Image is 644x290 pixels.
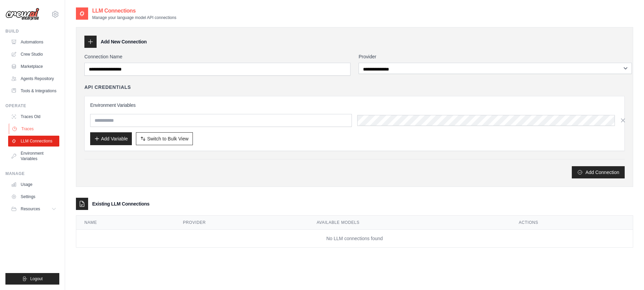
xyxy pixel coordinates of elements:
[175,216,309,230] th: Provider
[84,53,350,60] label: Connection Name
[359,53,625,60] label: Provider
[136,132,193,145] button: Switch to Bulk View
[90,132,132,145] button: Add Variable
[147,135,188,142] span: Switch to Bulk View
[5,103,59,109] div: Operate
[90,102,619,109] h3: Environment Variables
[8,49,59,60] a: Crew Studio
[8,73,59,84] a: Agents Repository
[8,191,59,202] a: Settings
[5,273,59,285] button: Logout
[84,84,131,91] h4: API Credentials
[30,276,43,282] span: Logout
[8,61,59,72] a: Marketplace
[308,216,510,230] th: Available Models
[510,216,633,230] th: Actions
[76,230,633,248] td: No LLM connections found
[9,123,60,134] a: Traces
[101,38,147,45] h3: Add New Connection
[76,216,175,230] th: Name
[5,171,59,176] div: Manage
[572,166,625,178] button: Add Connection
[8,204,59,214] button: Resources
[92,200,149,207] h3: Existing LLM Connections
[5,28,59,34] div: Build
[8,148,59,164] a: Environment Variables
[5,8,39,21] img: Logo
[8,85,59,96] a: Tools & Integrations
[8,136,59,147] a: LLM Connections
[92,7,176,15] h2: LLM Connections
[8,179,59,190] a: Usage
[21,206,40,212] span: Resources
[92,15,176,20] p: Manage your language model API connections
[8,111,59,122] a: Traces Old
[8,37,59,47] a: Automations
